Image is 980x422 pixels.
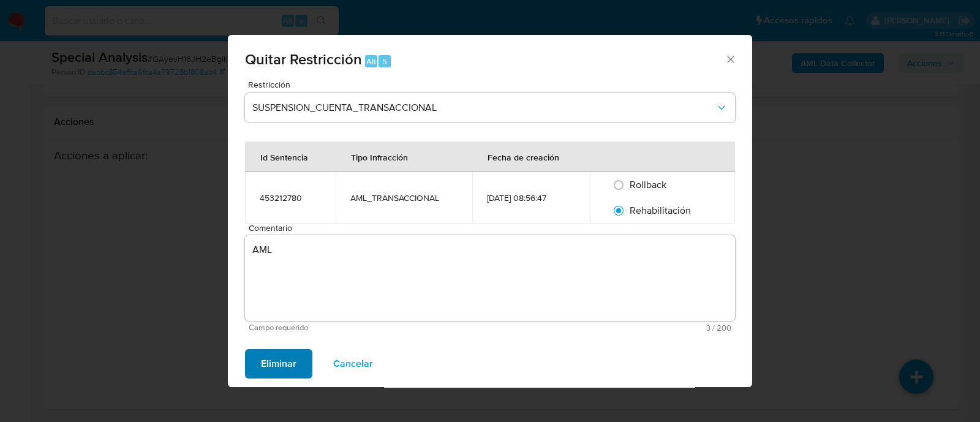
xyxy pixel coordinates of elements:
span: Rollback [630,178,666,192]
span: Cancelar [333,350,373,377]
span: Quitar Restricción [245,48,362,70]
div: Fecha de creación [473,142,574,171]
span: Máximo 200 caracteres [490,324,731,332]
span: 5 [382,56,387,67]
span: Comentario [249,224,739,233]
div: 453212780 [260,192,321,203]
button: Eliminar [245,349,312,379]
textarea: AML [245,235,735,321]
span: Eliminar [261,350,296,377]
div: Id Sentencia [246,142,323,171]
span: Restricción [248,80,738,89]
div: Tipo Infracción [336,142,423,171]
div: AML_TRANSACCIONAL [350,192,458,203]
button: Restriction [245,93,735,122]
span: Campo requerido [249,323,490,332]
div: [DATE] 08:56:47 [487,192,576,203]
button: Cancelar [317,349,389,379]
button: Cerrar ventana [725,53,736,64]
span: Rehabilitación [630,203,691,217]
span: Alt [366,56,376,67]
span: SUSPENSION_CUENTA_TRANSACCIONAL [252,102,715,114]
